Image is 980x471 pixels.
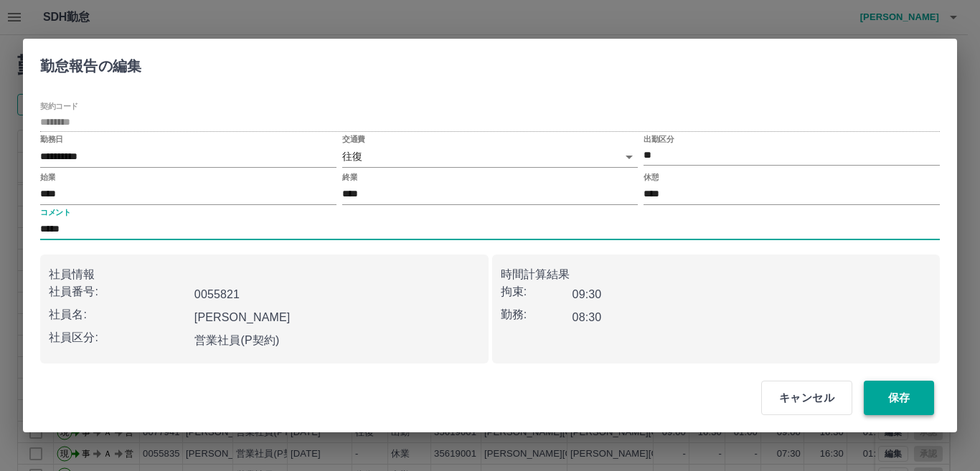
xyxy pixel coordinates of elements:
[49,283,189,300] p: 社員番号:
[49,329,189,346] p: 社員区分:
[40,134,63,145] label: 勤務日
[864,381,934,415] button: 保存
[194,311,291,323] b: [PERSON_NAME]
[573,311,602,323] b: 08:30
[40,171,55,182] label: 始業
[49,266,480,283] p: 社員情報
[342,134,365,145] label: 交通費
[761,381,852,415] button: キャンセル
[194,288,240,300] b: 0055821
[573,288,602,300] b: 09:30
[40,206,70,217] label: コメント
[342,171,357,182] label: 終業
[49,306,189,323] p: 社員名:
[644,171,659,182] label: 休憩
[501,266,932,283] p: 時間計算結果
[342,146,639,167] div: 往復
[23,39,159,87] h2: 勤怠報告の編集
[194,334,280,346] b: 営業社員(P契約)
[644,134,674,145] label: 出勤区分
[501,306,573,323] p: 勤務:
[40,101,78,112] label: 契約コード
[501,283,573,300] p: 拘束:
